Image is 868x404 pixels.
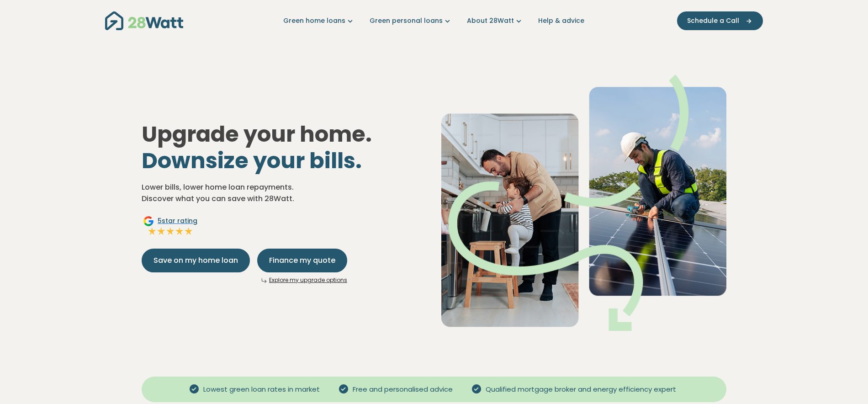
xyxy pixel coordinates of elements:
img: Google [143,216,154,227]
img: Full star [175,227,184,236]
a: About 28Watt [467,16,524,26]
a: Help & advice [538,16,584,26]
span: 5 star rating [158,216,197,226]
span: Free and personalised advice [349,384,456,395]
span: Qualified mortgage broker and energy efficiency expert [482,384,680,395]
img: Full star [184,227,193,236]
a: Green personal loans [370,16,452,26]
a: Green home loans [283,16,355,26]
span: Finance my quote [269,255,335,266]
p: Lower bills, lower home loan repayments. Discover what you can save with 28Watt. [142,181,427,205]
nav: Main navigation [105,9,763,32]
span: Downsize your bills. [142,145,362,176]
button: Save on my home loan [142,249,250,272]
a: Google5star ratingFull starFull starFull starFull starFull star [142,216,199,238]
img: Dad helping toddler [441,74,726,331]
button: Finance my quote [257,249,347,272]
a: Explore my upgrade options [269,276,347,284]
img: Full star [157,227,166,236]
img: Full star [166,227,175,236]
span: Schedule a Call [687,16,739,26]
iframe: Chat Widget [822,360,868,404]
h1: Upgrade your home. [142,121,427,174]
img: Full star [148,227,157,236]
span: Lowest green loan rates in market [200,384,323,395]
button: Schedule a Call [677,11,763,30]
span: Save on my home loan [153,255,238,266]
img: 28Watt [105,11,183,30]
